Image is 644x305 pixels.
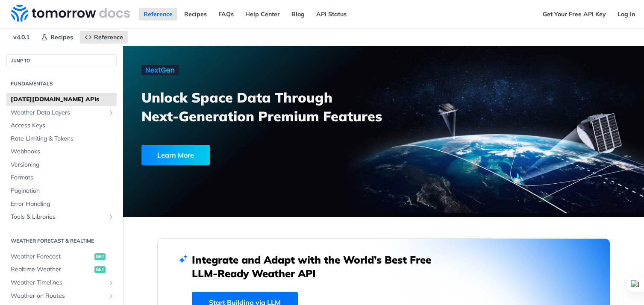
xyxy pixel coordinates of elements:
button: Show subpages for Tools & Libraries [108,214,115,220]
h2: Integrate and Adapt with the World’s Best Free LLM-Ready Weather API [192,253,444,280]
a: Weather on RoutesShow subpages for Weather on Routes [6,290,117,302]
span: Weather on Routes [11,292,106,300]
span: Weather Data Layers [11,109,106,117]
span: Rate Limiting & Tokens [11,135,115,143]
span: Versioning [11,161,115,169]
a: Weather Forecastget [6,250,117,263]
a: Access Keys [6,119,117,132]
a: Webhooks [6,145,117,158]
a: Help Center [241,8,285,21]
a: Formats [6,171,117,184]
span: Realtime Weather [11,265,92,274]
span: Error Handling [11,200,115,208]
span: Weather Forecast [11,252,92,261]
span: Recipes [50,33,73,41]
a: FAQs [214,8,238,21]
a: Weather TimelinesShow subpages for Weather Timelines [6,276,117,289]
div: Learn More [141,145,210,165]
a: Rate Limiting & Tokens [6,132,117,145]
a: Recipes [36,31,78,44]
a: Weather Data LayersShow subpages for Weather Data Layers [6,106,117,119]
img: Tomorrow.io Weather API Docs [11,5,130,22]
a: Log In [613,8,640,21]
span: Pagination [11,187,115,195]
span: get [94,266,106,273]
a: Recipes [179,8,212,21]
button: Show subpages for Weather on Routes [108,293,115,299]
a: Tools & LibrariesShow subpages for Tools & Libraries [6,211,117,223]
a: Realtime Weatherget [6,263,117,276]
button: JUMP TO [6,54,117,67]
span: Webhooks [11,147,115,156]
a: Error Handling [6,198,117,211]
span: Formats [11,173,115,182]
span: get [94,253,106,260]
button: Show subpages for Weather Timelines [108,279,115,286]
a: Blog [287,8,309,21]
a: Versioning [6,158,117,171]
a: Reference [80,31,128,44]
span: Access Keys [11,121,115,130]
a: Learn More [141,145,342,165]
a: Reference [139,8,177,21]
h2: Fundamentals [6,80,117,88]
span: Weather Timelines [11,279,106,287]
a: Get Your Free API Key [538,8,611,21]
span: [DATE][DOMAIN_NAME] APIs [11,95,115,104]
span: Tools & Libraries [11,213,106,221]
button: Show subpages for Weather Data Layers [108,109,115,116]
h3: Unlock Space Data Through Next-Generation Premium Features [141,88,393,126]
a: API Status [312,8,351,21]
a: [DATE][DOMAIN_NAME] APIs [6,93,117,106]
a: Pagination [6,185,117,197]
h2: Weather Forecast & realtime [6,237,117,245]
span: Reference [94,33,123,41]
span: v4.0.1 [9,31,34,44]
img: NextGen [141,65,179,75]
